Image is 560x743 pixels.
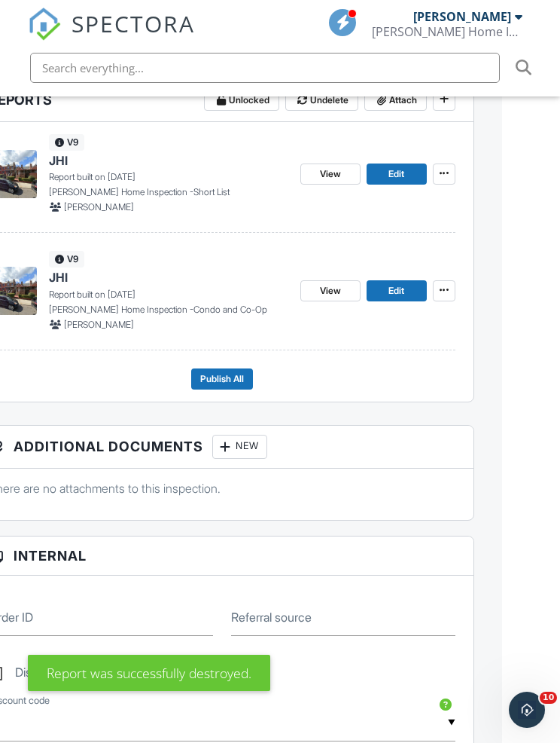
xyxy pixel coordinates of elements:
[28,8,61,41] img: The Best Home Inspection Software - Spectora
[30,53,500,83] input: Search everything...
[72,8,195,39] span: SPECTORA
[212,435,267,459] div: New
[231,609,312,625] label: Referral source
[509,692,545,728] iframe: Intercom live chat
[28,655,270,691] div: Report was successfully destroyed.
[28,20,195,52] a: SPECTORA
[540,692,557,704] span: 10
[413,9,511,24] div: [PERSON_NAME]
[372,24,522,39] div: Jason Home Inspection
